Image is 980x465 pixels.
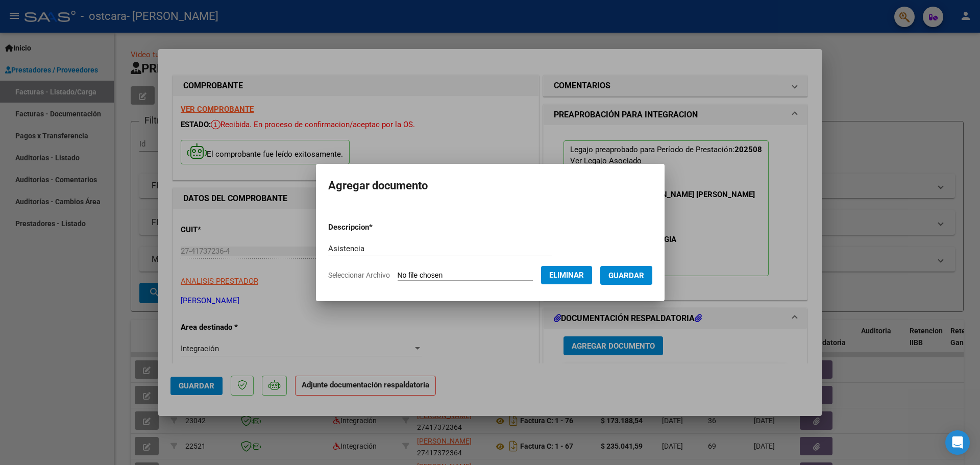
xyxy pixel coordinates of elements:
[549,271,584,280] span: Eliminar
[600,266,652,285] button: Guardar
[541,266,592,284] button: Eliminar
[328,271,390,279] span: Seleccionar Archivo
[945,430,970,455] div: Open Intercom Messenger
[608,271,644,280] span: Guardar
[328,176,652,195] h2: Agregar documento
[328,222,426,233] p: Descripcion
